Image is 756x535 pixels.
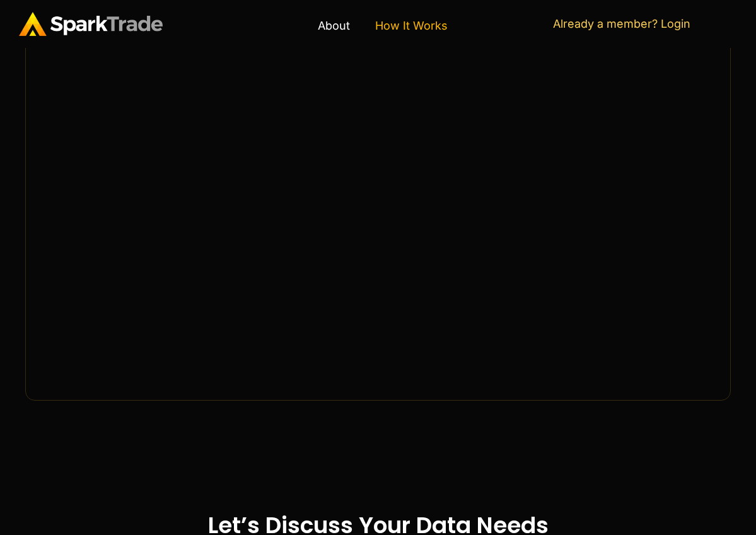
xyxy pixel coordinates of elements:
a: How It Works [363,11,460,40]
a: Already a member? Login [553,17,690,30]
nav: Menu [213,11,553,40]
a: About [305,11,363,40]
iframe: ST-Traders4 [35,4,721,390]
